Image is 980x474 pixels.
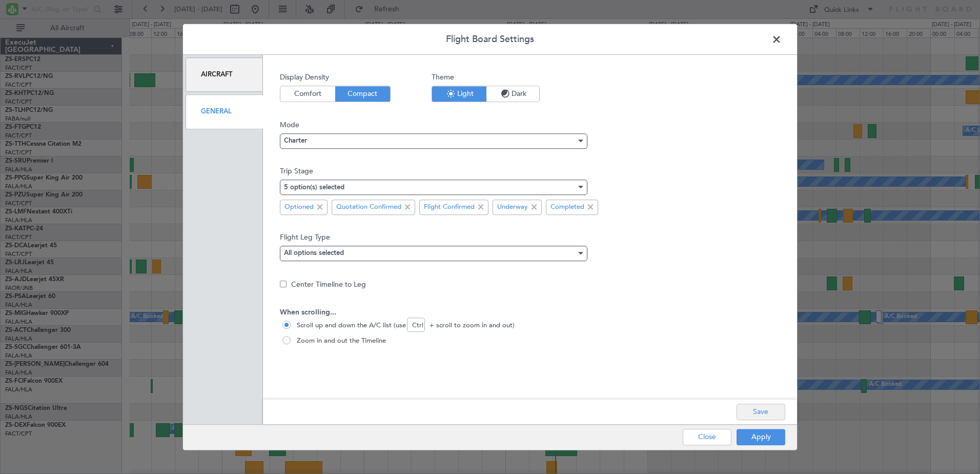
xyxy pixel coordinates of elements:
button: Close [683,429,731,445]
span: Completed [550,202,584,212]
button: Light [432,86,486,102]
button: Comfort [280,86,335,102]
span: Quotation Confirmed [336,202,401,212]
span: Mode [280,120,780,130]
span: Flight Confirmed [424,202,475,212]
label: Center Timeline to Leg [291,279,366,290]
div: General [186,94,263,129]
span: Theme [432,72,540,83]
span: Optioned [284,202,314,212]
span: Flight Leg Type [280,232,780,243]
span: When scrolling... [280,307,780,318]
span: Charter [284,138,307,145]
mat-select-trigger: All options selected [284,250,344,257]
span: Trip Stage [280,166,780,176]
mat-select-trigger: 5 option(s) selected [284,184,344,191]
button: Apply [737,429,785,445]
span: Display Density [280,72,391,83]
button: Compact [335,86,390,102]
span: Underway [497,202,528,212]
span: Scroll up and down the A/C list (use Ctrl + scroll to zoom in and out) [293,321,515,331]
button: Dark [486,86,539,102]
button: Save [737,404,785,420]
span: Zoom in and out the Timeline [293,336,386,346]
div: Aircraft [186,57,263,92]
header: Flight Board Settings [183,24,797,55]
